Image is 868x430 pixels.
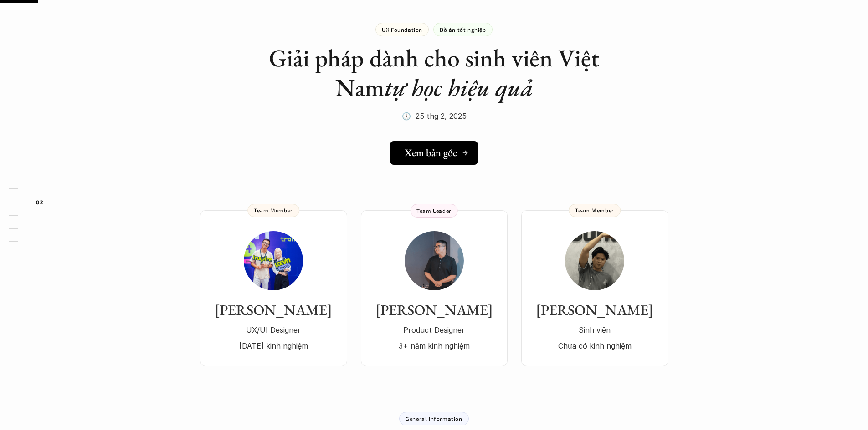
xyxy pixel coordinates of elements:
[209,323,338,337] p: UX/UI Designer
[254,207,293,213] p: Team Member
[390,141,478,165] a: Xem bản gốc
[402,109,467,123] p: 🕔 25 thg 2, 2025
[370,301,498,319] h3: [PERSON_NAME]
[440,26,486,33] p: Đồ án tốt nghiệp
[521,210,668,366] a: [PERSON_NAME]Sinh viênChưa có kinh nghiệmTeam Member
[252,43,616,102] h1: Giải pháp dành cho sinh viên Việt Nam
[382,26,422,33] p: UX Foundation
[9,197,52,207] a: 02
[530,301,659,319] h3: [PERSON_NAME]
[200,210,347,366] a: [PERSON_NAME]UX/UI Designer[DATE] kinh nghiệmTeam Member
[370,323,498,337] p: Product Designer
[416,207,452,214] p: Team Leader
[36,198,43,205] strong: 02
[209,301,338,319] h3: [PERSON_NAME]
[209,339,338,353] p: [DATE] kinh nghiệm
[361,210,508,366] a: [PERSON_NAME]Product Designer3+ năm kinh nghiệmTeam Leader
[530,323,659,337] p: Sinh viên
[405,147,457,159] h5: Xem bản gốc
[406,415,462,422] p: General Information
[370,339,498,353] p: 3+ năm kinh nghiệm
[575,207,614,213] p: Team Member
[385,71,533,103] em: tự học hiệu quả
[530,339,659,353] p: Chưa có kinh nghiệm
